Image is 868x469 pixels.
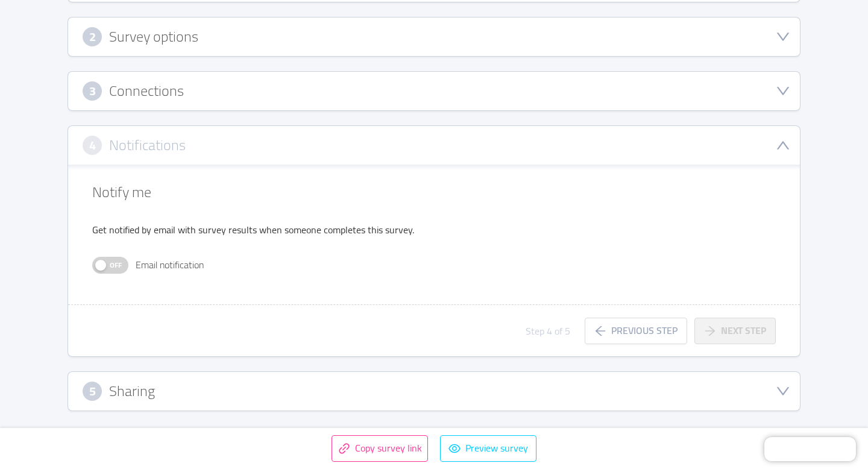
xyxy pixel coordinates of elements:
h3: Survey options [109,30,198,43]
span: 4 [89,139,96,152]
span: Off [107,257,124,273]
span: 2 [89,30,96,43]
button: icon: arrow-leftPrevious step [585,318,687,344]
h3: Connections [109,84,184,98]
p: Get notified by email with survey results when someone completes this survey. [92,222,491,237]
span: 5 [89,385,96,398]
i: icon: down [776,384,790,398]
i: icon: down [776,138,790,153]
h3: Sharing [109,385,155,398]
button: icon: linkCopy survey link [332,435,428,462]
i: icon: down [776,84,790,98]
button: icon: eyePreview survey [440,435,536,462]
div: Step 4 of 5 [526,324,570,338]
h3: Notify me [92,181,776,203]
button: icon: arrow-rightNext step [694,318,776,344]
span: Email notification [136,256,204,274]
h3: Notifications [109,139,186,152]
span: 3 [89,84,96,98]
i: icon: down [776,30,790,44]
iframe: Chatra live chat [764,437,856,461]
